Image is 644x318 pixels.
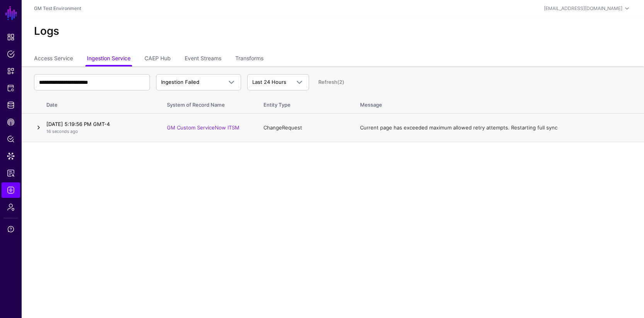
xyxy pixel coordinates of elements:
[7,84,15,92] span: Protected Systems
[352,94,644,114] th: Message
[252,79,286,85] span: Last 24 Hours
[256,94,352,114] th: Entity Type
[7,152,15,160] span: Data Lens
[2,29,20,45] a: Dashboard
[352,114,644,142] td: Current page has exceeded maximum allowed retry attempts. Restarting full sync
[34,52,73,66] a: Access Service
[2,80,20,96] a: Protected Systems
[46,128,151,135] p: 16 seconds ago
[159,94,256,114] th: System of Record Name
[235,52,263,66] a: Transforms
[2,199,20,215] a: Admin
[7,135,15,143] span: Policy Lens
[87,52,131,66] a: Ingestion Service
[2,165,20,181] a: Access Reporting
[318,79,344,85] a: Refresh (2)
[256,114,352,142] td: ChangeRequest
[2,97,20,113] a: Identity Data Fabric
[544,5,622,12] div: [EMAIL_ADDRESS][DOMAIN_NAME]
[2,46,20,62] a: Policies
[7,186,15,194] span: Logs
[5,5,18,22] a: SGNL
[7,203,15,211] span: Admin
[144,52,171,66] a: CAEP Hub
[2,114,20,130] a: CAEP Hub
[2,63,20,79] a: Snippets
[34,25,632,38] h2: Logs
[167,124,240,131] a: GM Custom ServiceNow ITSM
[34,5,81,11] a: GM Test Environment
[161,79,199,85] span: Ingestion Failed
[7,101,15,109] span: Identity Data Fabric
[2,148,20,164] a: Data Lens
[7,50,15,58] span: Policies
[7,33,15,41] span: Dashboard
[7,67,15,75] span: Snippets
[2,131,20,147] a: Policy Lens
[7,118,15,126] span: CAEP Hub
[185,52,221,66] a: Event Streams
[7,169,15,177] span: Access Reporting
[2,182,20,198] a: Logs
[43,94,159,114] th: Date
[7,225,15,233] span: Support
[46,121,151,128] h4: [DATE] 5:19:56 PM GMT-4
